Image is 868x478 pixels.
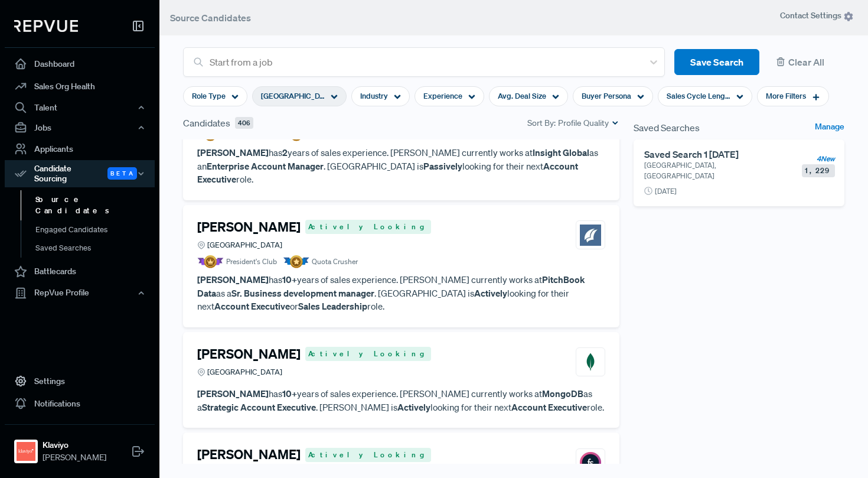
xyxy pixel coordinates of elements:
a: KlaviyoKlaviyo[PERSON_NAME] [5,424,155,469]
strong: [PERSON_NAME] [197,388,269,399]
strong: Klaviyo [43,439,106,451]
a: Saved Searches [21,239,171,258]
p: [GEOGRAPHIC_DATA], [GEOGRAPHIC_DATA] [644,160,782,181]
span: Industry [360,90,388,102]
a: Notifications [5,392,155,415]
strong: Actively [397,401,430,413]
span: Actively Looking [305,448,431,462]
h4: [PERSON_NAME] [197,219,301,235]
h4: [PERSON_NAME] [197,447,301,462]
span: President's Club [226,256,277,267]
a: Manage [815,121,844,135]
p: has years of sales experience. [PERSON_NAME] currently works at as a . [PERSON_NAME] is looking f... [197,387,605,414]
img: PitchBook Data [580,225,601,246]
span: Quota Crusher [312,256,358,267]
img: Klaviyo [17,442,35,461]
img: MongoDB [580,352,601,373]
h6: Saved Search 1 [DATE] [644,149,797,160]
span: [GEOGRAPHIC_DATA] [207,366,282,378]
button: Save Search [674,49,759,76]
img: President Badge [197,255,224,268]
span: [GEOGRAPHIC_DATA] [207,239,282,251]
strong: [PERSON_NAME] [197,147,269,158]
span: Candidates [183,116,230,130]
strong: MongoDB [542,388,583,399]
span: Experience [423,90,462,102]
button: Candidate Sourcing Beta [5,160,155,187]
span: Avg. Deal Size [498,90,546,102]
button: RepVue Profile [5,283,155,303]
strong: 10+ [282,388,297,399]
span: More Filters [766,90,806,102]
p: has years of sales experience. [PERSON_NAME] currently works at as an . [GEOGRAPHIC_DATA] is look... [197,146,605,186]
span: Role Type [192,90,226,102]
strong: Insight Global [533,147,589,158]
div: Candidate Sourcing [5,160,155,187]
strong: 10+ [282,274,297,285]
strong: Sr. Business development manager [231,287,374,299]
span: 1,229 [802,164,835,177]
strong: [PERSON_NAME] [197,274,269,285]
a: Sales Org Health [5,75,155,97]
h4: [PERSON_NAME] [197,346,301,362]
a: Settings [5,370,155,392]
button: Jobs [5,118,155,138]
strong: Strategic Account Executive [202,401,316,413]
a: Source Candidates [21,190,171,220]
strong: Account Executive [214,300,290,312]
a: Dashboard [5,53,155,75]
span: Contact Settings [780,9,854,22]
img: Quota Badge [283,255,309,268]
img: FullStory [580,452,601,473]
span: Actively Looking [305,220,431,234]
span: Sales Cycle Length [667,90,730,102]
p: has years of sales experience. [PERSON_NAME] currently works at as a . [GEOGRAPHIC_DATA] is looki... [197,273,605,313]
strong: Enterprise Account Manager [207,160,324,172]
span: Saved Searches [634,121,700,135]
span: Source Candidates [170,12,251,24]
span: Profile Quality [558,117,609,129]
span: [DATE] [655,186,677,197]
strong: PitchBook Data [197,274,585,299]
strong: Actively [474,287,507,299]
strong: Sales Leadership [298,300,367,312]
span: 4 New [817,154,835,164]
button: Clear All [769,49,844,76]
a: Battlecards [5,261,155,283]
a: Engaged Candidates [21,220,171,239]
strong: Account Executive [511,401,587,413]
a: Applicants [5,138,155,160]
strong: Passively [423,160,462,172]
span: [GEOGRAPHIC_DATA] [261,90,325,102]
span: Beta [107,167,137,180]
span: 406 [235,117,253,129]
span: Buyer Persona [582,90,631,102]
span: [PERSON_NAME] [43,451,106,464]
div: Sort By: [527,117,619,129]
strong: 2 [282,147,288,158]
img: RepVue [14,20,78,32]
span: Actively Looking [305,347,431,361]
strong: Account Executive [197,160,578,186]
button: Talent [5,97,155,118]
